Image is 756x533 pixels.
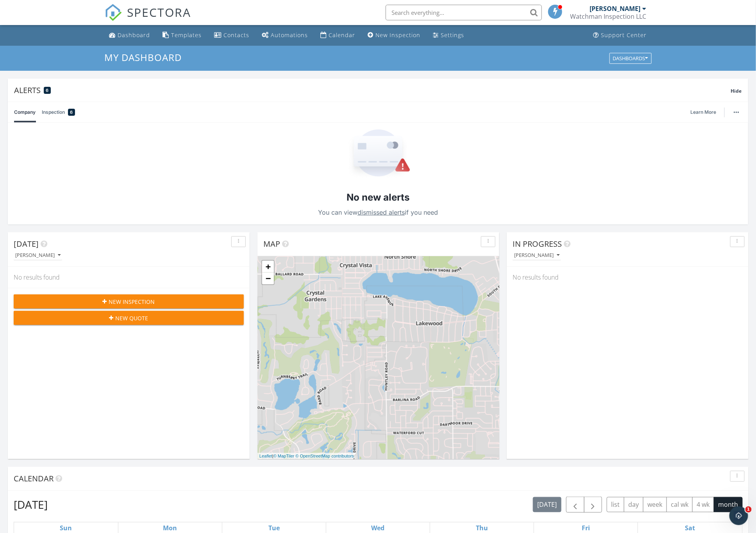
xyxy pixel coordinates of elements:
[14,294,244,309] button: New Inspection
[507,267,749,288] div: No results found
[70,108,73,116] span: 6
[566,497,584,513] button: Previous month
[14,85,731,95] div: Alerts
[224,31,250,39] div: Contacts
[607,497,624,512] button: list
[14,473,54,484] span: Calendar
[259,454,272,458] a: Leaflet
[729,506,748,525] iframe: Intercom live chat
[570,13,647,20] div: Watchman Inspection LLC
[357,208,405,216] a: dismissed alerts
[105,4,122,21] img: The Best Home Inspection Software - Spectora
[14,102,36,122] a: Company
[263,239,280,249] span: Map
[271,31,308,39] div: Automations
[15,253,61,258] div: [PERSON_NAME]
[259,28,311,43] a: Automations (Basic)
[430,28,468,43] a: Settings
[376,31,421,39] div: New Inspection
[116,314,148,322] span: New Quote
[172,31,202,39] div: Templates
[365,28,424,43] a: New Inspection
[609,53,652,64] button: Dashboards
[118,31,150,39] div: Dashboard
[14,311,244,325] button: New Quote
[46,88,49,93] span: 6
[329,31,356,39] div: Calendar
[533,497,561,512] button: [DATE]
[14,239,39,249] span: [DATE]
[613,56,648,61] div: Dashboards
[262,273,274,284] a: Zoom out
[296,454,354,458] a: © OpenStreetMap contributors
[601,31,647,39] div: Support Center
[127,4,191,20] span: SPECTORA
[106,28,154,43] a: Dashboard
[692,497,714,512] button: 4 wk
[745,506,752,513] span: 1
[513,239,562,249] span: In Progress
[514,253,559,258] div: [PERSON_NAME]
[273,454,295,458] a: © MapTiler
[624,497,643,512] button: day
[109,298,155,306] span: New Inspection
[513,250,561,261] button: [PERSON_NAME]
[386,5,542,20] input: Search everything...
[14,250,62,261] button: [PERSON_NAME]
[584,497,602,513] button: Next month
[105,11,191,27] a: SPECTORA
[346,129,411,178] img: Empty State
[714,497,743,512] button: month
[590,28,650,43] a: Support Center
[590,5,641,13] div: [PERSON_NAME]
[211,28,253,43] a: Contacts
[14,497,48,512] h2: [DATE]
[691,108,721,116] a: Learn More
[318,207,438,218] p: You can view if you need
[42,102,75,122] a: Inspection
[667,497,693,512] button: cal wk
[441,31,465,39] div: Settings
[643,497,667,512] button: week
[318,28,359,43] a: Calendar
[734,111,739,113] img: ellipsis-632cfdd7c38ec3a7d453.svg
[160,28,205,43] a: Templates
[105,51,182,64] span: My Dashboard
[8,267,250,288] div: No results found
[347,191,409,204] h2: No new alerts
[262,261,274,273] a: Zoom in
[257,453,356,459] div: |
[731,88,742,94] span: Hide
